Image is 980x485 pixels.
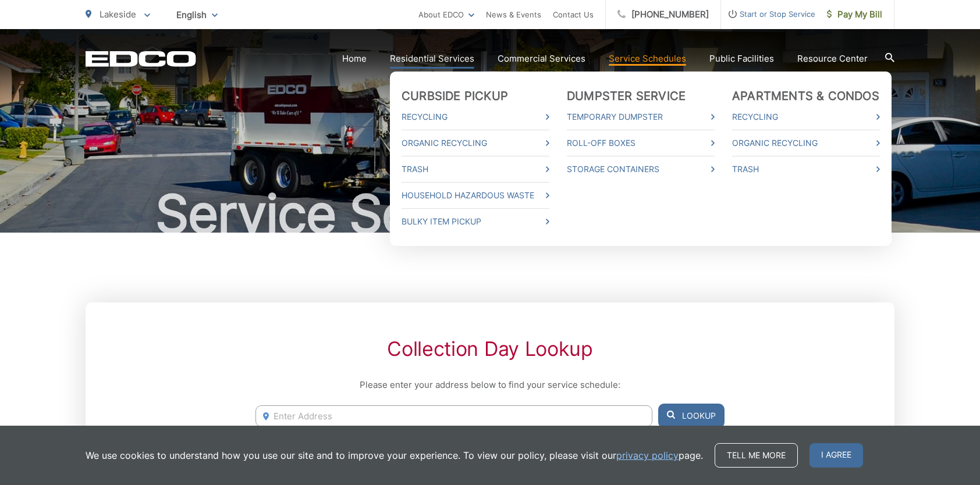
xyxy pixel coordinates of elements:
[567,136,715,150] a: Roll-Off Boxes
[86,448,703,462] p: We use cookies to understand how you use our site and to improve your experience. To view our pol...
[402,162,549,176] a: Trash
[732,110,880,124] a: Recycling
[609,52,686,66] a: Service Schedules
[498,52,585,66] a: Commercial Services
[342,52,367,66] a: Home
[827,8,882,22] span: Pay My Bill
[86,185,894,243] h1: Service Schedules
[715,443,798,468] a: Tell me more
[86,51,196,67] a: EDCD logo. Return to the homepage.
[567,162,715,176] a: Storage Containers
[567,89,686,103] a: Dumpster Service
[553,8,594,22] a: Contact Us
[255,378,725,392] p: Please enter your address below to find your service schedule:
[732,89,879,103] a: Apartments & Condos
[402,89,508,103] a: Curbside Pickup
[402,215,549,229] a: Bulky Item Pickup
[567,110,715,124] a: Temporary Dumpster
[255,337,725,361] h2: Collection Day Lookup
[402,110,549,124] a: Recycling
[709,52,774,66] a: Public Facilities
[100,9,136,20] span: Lakeside
[168,5,226,25] span: English
[402,136,549,150] a: Organic Recycling
[390,52,474,66] a: Residential Services
[486,8,541,22] a: News & Events
[616,448,679,462] a: privacy policy
[255,405,652,427] input: Enter Address
[658,404,725,428] button: Lookup
[797,52,868,66] a: Resource Center
[402,188,549,202] a: Household Hazardous Waste
[418,8,474,22] a: About EDCO
[732,136,880,150] a: Organic Recycling
[732,162,880,176] a: Trash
